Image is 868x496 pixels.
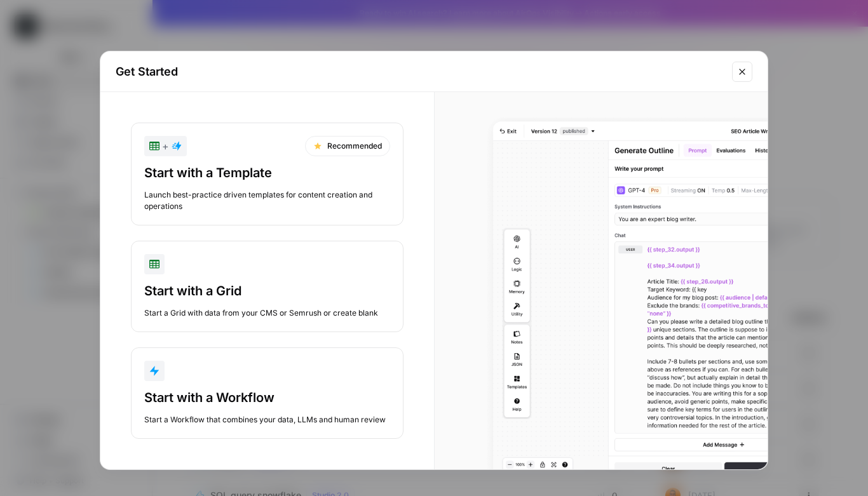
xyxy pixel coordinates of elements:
[131,347,403,439] button: Start with a WorkflowStart a Workflow that combines your data, LLMs and human review
[149,138,182,154] div: +
[144,389,390,406] div: Start with a Workflow
[732,62,752,82] button: Close modal
[144,414,390,426] div: Start a Workflow that combines your data, LLMs and human review
[144,164,390,182] div: Start with a Template
[144,282,390,300] div: Start with a Grid
[144,307,390,319] div: Start a Grid with data from your CMS or Semrush or create blank
[116,63,724,81] h2: Get Started
[131,241,403,332] button: Start with a GridStart a Grid with data from your CMS or Semrush or create blank
[144,189,390,212] div: Launch best-practice driven templates for content creation and operations
[131,123,403,225] button: +RecommendedStart with a TemplateLaunch best-practice driven templates for content creation and o...
[305,136,390,156] div: Recommended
